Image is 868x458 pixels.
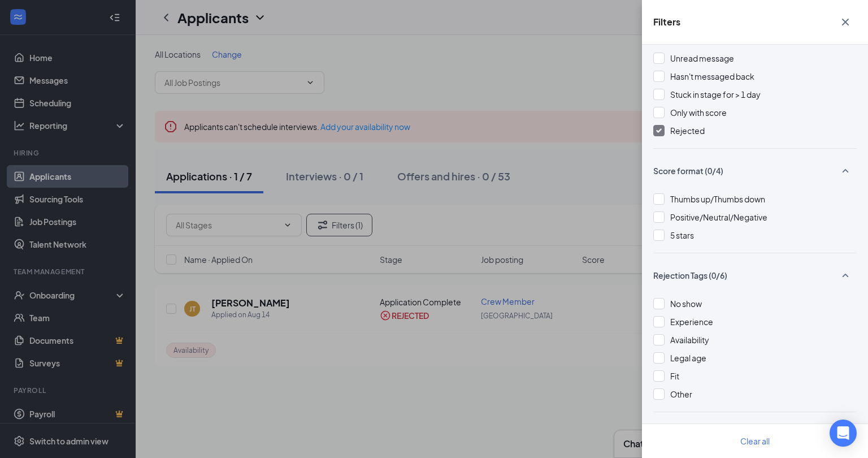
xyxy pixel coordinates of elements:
span: Score format (0/4) [653,165,723,176]
button: Cross [834,11,857,33]
img: checkbox [656,128,662,133]
span: Unread message [670,53,734,63]
span: No show [670,299,702,309]
div: Open Intercom Messenger [830,420,857,447]
span: Rejected [670,126,705,136]
span: Rejection Tags (0/6) [653,270,727,281]
button: Clear all [727,430,783,452]
span: Thumbs up/Thumbs down [670,194,765,204]
span: Stuck in stage for > 1 day [670,89,761,100]
svg: SmallChevronUp [839,164,852,178]
span: Legal age [670,353,706,363]
button: SmallChevronUp [834,160,857,182]
span: Positive/Neutral/Negative [670,212,767,222]
span: Hasn't messaged back [670,71,754,81]
span: Availability [670,335,709,345]
h5: Filters [653,16,680,28]
span: Only with score [670,107,727,118]
button: SmallChevronUp [834,265,857,286]
span: Experience [670,317,713,327]
span: 5 stars [670,230,694,240]
span: Other [670,389,692,399]
svg: Cross [839,15,852,29]
svg: SmallChevronUp [839,269,852,282]
span: Fit [670,371,679,381]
